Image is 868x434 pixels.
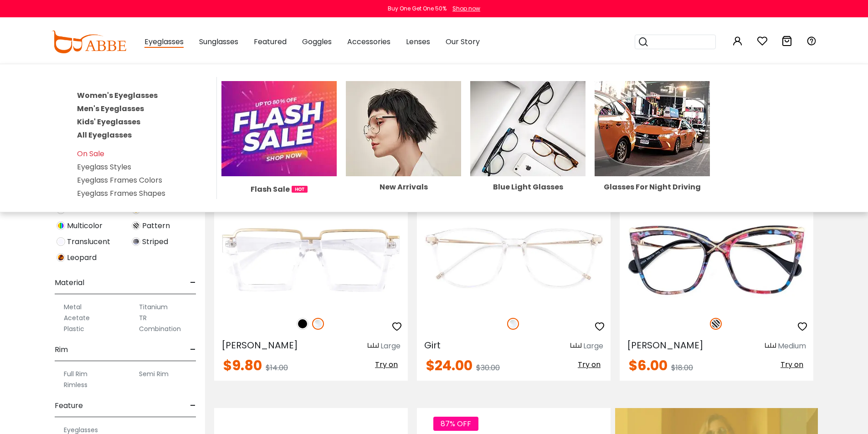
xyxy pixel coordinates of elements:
label: TR [139,312,147,323]
button: Try on [778,359,806,371]
label: Combination [139,323,181,334]
img: Glasses For Night Driving [595,81,710,176]
div: Blue Light Glasses [470,184,586,191]
img: Pattern [710,318,722,330]
span: $9.80 [223,356,262,375]
span: Eyeglasses [144,36,184,48]
img: abbeglasses.com [51,31,126,53]
span: Goggles [302,36,332,47]
a: Shop now [448,5,480,12]
span: Striped [142,236,168,247]
div: Large [583,341,603,352]
span: [PERSON_NAME] [221,339,298,352]
span: Rim [55,339,68,361]
a: Men's Eyeglasses [77,103,144,114]
span: - [190,339,196,361]
label: Acetate [64,312,90,323]
a: All Eyeglasses [77,130,132,140]
img: Blue Light Glasses [470,81,586,176]
label: Full Rim [64,368,87,379]
span: $30.00 [476,363,500,373]
img: size ruler [368,342,379,349]
span: - [190,272,196,294]
span: Lenses [406,36,430,47]
label: Rimless [64,379,87,390]
span: Sunglasses [199,36,238,47]
a: Eyeglass Frames Shapes [77,188,165,199]
img: Flash Sale [221,81,337,176]
img: Pattern Mead - Acetate,Metal ,Universal Bridge Fit [620,211,813,308]
label: Plastic [64,323,84,334]
div: New Arrivals [346,184,461,191]
div: Glasses For Night Driving [595,184,710,191]
span: Flash Sale [251,184,290,195]
span: Our Story [446,36,480,47]
a: Kids' Eyeglasses [77,117,140,127]
span: $18.00 [671,363,693,373]
span: Translucent [67,236,110,247]
span: Feature [55,395,83,417]
div: Buy One Get One 50% [388,5,447,13]
label: Metal [64,301,82,312]
span: Pattern [142,220,170,231]
span: Featured [254,36,287,47]
span: Multicolor [67,220,103,231]
a: Eyeglass Frames Colors [77,175,162,185]
img: 1724998894317IetNH.gif [292,186,308,193]
img: Black [297,318,308,330]
span: - [190,395,196,417]
a: Flash Sale [221,123,337,195]
div: Shop now [452,5,480,13]
a: Eyeglass Styles [77,162,131,172]
button: Try on [575,359,603,371]
span: $14.00 [266,363,288,373]
img: Striped [132,237,140,246]
span: Girt [424,339,441,352]
span: Material [55,272,84,294]
img: New Arrivals [346,81,461,176]
span: $6.00 [629,356,668,375]
span: Leopard [67,252,97,263]
a: Glasses For Night Driving [595,123,710,191]
img: size ruler [570,342,581,349]
span: 87% OFF [433,417,478,431]
span: $24.00 [426,356,473,375]
img: size ruler [765,342,776,349]
img: Translucent [56,237,65,246]
a: On Sale [77,148,104,159]
div: Medium [778,341,806,352]
span: [PERSON_NAME] [627,339,704,352]
img: Clear [507,318,519,330]
img: Pattern [132,221,140,230]
img: Clear [312,318,324,330]
a: New Arrivals [346,123,461,191]
span: Try on [375,359,398,370]
span: Try on [578,359,601,370]
img: Multicolor [56,221,65,230]
div: Large [380,341,401,352]
img: Fclear Umbel - Plastic ,Universal Bridge Fit [214,211,408,308]
button: Try on [372,359,401,371]
label: Semi Rim [139,368,169,379]
label: Titanium [139,301,168,312]
span: Try on [781,359,803,370]
span: Accessories [347,36,390,47]
a: Blue Light Glasses [470,123,586,191]
img: Fclear Girt - TR ,Universal Bridge Fit [417,211,611,308]
a: Women's Eyeglasses [77,90,158,101]
img: Leopard [56,253,65,262]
